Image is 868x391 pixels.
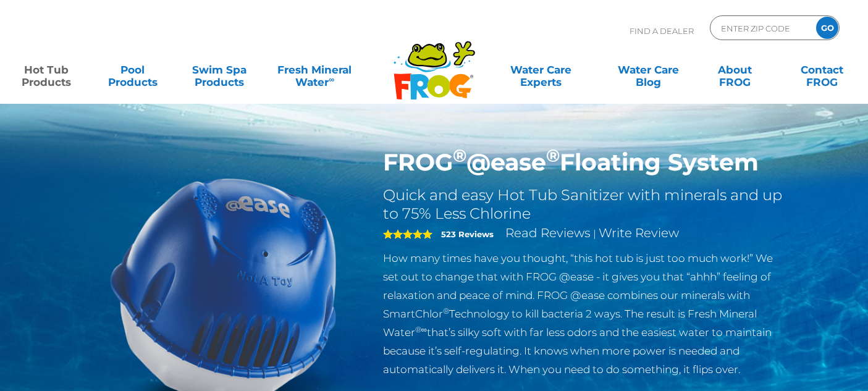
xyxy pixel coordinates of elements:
img: Frog Products Logo [387,25,482,100]
sup: ® [546,145,560,166]
a: ContactFROG [788,57,856,82]
span: | [593,228,596,240]
a: Hot TubProducts [12,57,80,82]
a: PoolProducts [99,57,166,82]
a: Water CareBlog [615,57,682,82]
a: Write Review [599,225,679,240]
a: Fresh MineralWater∞ [272,57,357,82]
p: Find A Dealer [630,15,694,46]
sup: ® [453,145,466,166]
a: Read Reviews [505,225,591,240]
a: AboutFROG [701,57,769,82]
a: Swim SpaProducts [186,57,253,82]
p: How many times have you thought, “this hot tub is just too much work!” We set out to change that ... [383,249,786,379]
sup: ® [443,306,449,316]
strong: 523 Reviews [441,229,494,239]
h1: FROG @ease Floating System [383,148,786,177]
input: GO [816,17,838,39]
sup: ∞ [329,75,334,84]
span: 5 [383,229,432,239]
h2: Quick and easy Hot Tub Sanitizer with minerals and up to 75% Less Chlorine [383,186,786,223]
sup: ®∞ [415,325,427,334]
a: Water CareExperts [486,57,595,82]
